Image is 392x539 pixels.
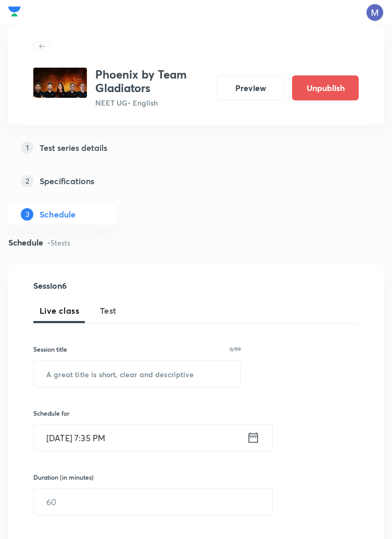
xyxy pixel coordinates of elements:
h6: Schedule for [33,408,241,418]
h5: Specifications [40,175,94,187]
p: 1 [21,142,33,154]
span: Test [100,304,117,317]
h3: Phoenix by Team Gladiators [95,68,209,95]
img: Mangilal Choudhary [366,4,384,21]
img: 2fac6579b6044dbab2792bd9538eda27.png [33,68,87,98]
p: 3 [21,208,33,221]
p: 2 [21,175,33,187]
button: Unpublish [292,75,359,100]
span: Live class [40,304,79,317]
img: Company Logo [8,4,21,19]
a: 2Specifications [8,171,384,191]
a: 1Test series details [8,137,384,158]
h5: Schedule [40,208,75,221]
button: Preview [217,75,284,100]
p: NEET UG • English [95,97,209,108]
h6: Duration (in minutes) [33,472,94,482]
p: 0/99 [230,346,241,352]
h5: Test series details [40,142,107,154]
h6: Session title [33,344,67,354]
h4: Session 6 [33,281,201,290]
input: 60 [34,489,272,515]
a: Company Logo [8,4,21,22]
h4: Schedule [8,238,43,247]
p: • 5 tests [47,237,70,248]
input: A great title is short, clear and descriptive [34,361,241,387]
